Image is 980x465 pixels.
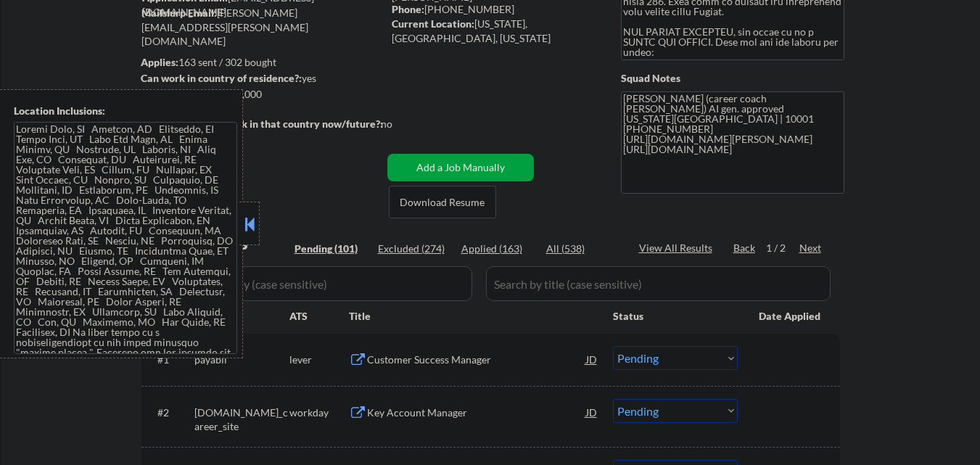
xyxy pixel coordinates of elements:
div: Key Account Manager [367,406,586,420]
div: Location Inclusions: [14,104,237,118]
strong: Applies: [141,56,178,68]
div: [PHONE_NUMBER] [392,2,597,17]
div: Customer Success Manager [367,353,586,367]
div: Title [349,309,599,324]
div: ATS [289,309,349,324]
button: Add a Job Manually [387,154,534,181]
button: Download Resume [389,186,496,218]
div: no [381,117,422,131]
div: [US_STATE], [GEOGRAPHIC_DATA], [US_STATE] [392,17,597,45]
input: Search by title (case sensitive) [486,266,831,301]
div: $120,000 [141,87,382,102]
strong: Can work in country of residence?: [141,72,302,84]
input: Search by company (case sensitive) [146,266,472,301]
div: lever [289,353,349,367]
strong: Will need Visa to work in that country now/future?: [141,118,383,130]
div: 163 sent / 302 bought [141,55,382,70]
div: Excluded (274) [378,242,450,256]
div: Status [613,303,738,329]
div: Pending (101) [295,242,367,256]
strong: Current Location: [392,17,474,30]
div: payabli [194,353,289,367]
div: Date Applied [759,309,823,324]
div: 1 / 2 [766,241,799,255]
div: View All Results [639,241,717,255]
strong: Phone: [392,3,424,15]
div: Applied (163) [461,242,534,256]
div: [DOMAIN_NAME]_career_site [194,406,289,434]
div: Back [733,241,757,255]
div: [PERSON_NAME][EMAIL_ADDRESS][PERSON_NAME][DOMAIN_NAME] [141,6,382,49]
div: All (538) [546,242,619,256]
strong: Minimum salary: [141,88,219,100]
div: workday [289,406,349,420]
div: yes [141,71,378,86]
strong: Mailslurp Email: [141,7,217,19]
div: Next [799,241,823,255]
div: #2 [157,406,183,420]
div: JD [585,399,599,425]
div: JD [585,346,599,372]
div: #1 [157,353,183,367]
div: Squad Notes [621,71,844,86]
